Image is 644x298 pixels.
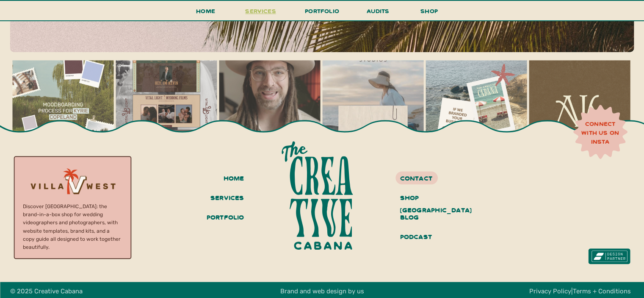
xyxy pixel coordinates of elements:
[400,211,464,225] a: blog
[243,6,279,21] a: services
[302,6,342,21] a: portfolio
[400,191,464,206] a: shop [GEOGRAPHIC_DATA]
[529,60,630,162] img: Website reveal for @alyxkempfilms 🕊️ A few elements we LOVED bringing to life: ⭐️ Earthy tones + ...
[207,191,244,206] a: services
[400,172,464,183] a: contact
[193,6,219,21] a: Home
[207,172,244,186] a: home
[245,7,276,15] span: services
[219,60,320,162] img: hello friends 👋 it’s Austin here, founder of Creative Cabana. it’s been a minute since I popped o...
[577,120,624,145] a: connect with us on insta
[409,6,450,20] a: shop
[529,287,571,295] a: Privacy Policy
[252,286,393,295] h3: Brand and web design by us
[400,230,464,245] a: podcast
[573,287,631,295] a: Terms + Conditions
[365,6,391,20] a: audits
[23,203,122,246] p: Discover [GEOGRAPHIC_DATA]: the brand-in-a-box shop for wedding videographers and photographers, ...
[202,211,244,225] a: portfolio
[116,60,217,162] img: At Vital Light Films, Kevin creates cinematic wedding films that aren’t just watched, they’re fel...
[426,60,527,162] img: If we branded your biz…there would be signs 👀🤭💘 #brandesign #designstudio #brandingagency #brandi...
[12,60,113,162] img: Throwing it back to the moodboard for @kyriecopelandfilms 🤍 we wanted a brand that feels romantic...
[10,286,109,295] h3: © 2025 Creative Cabana
[526,286,634,295] h3: |
[322,60,423,162] img: llustrations + branding for @wanderedstudios 🤍For this one, we leaned into a organic, coastal vib...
